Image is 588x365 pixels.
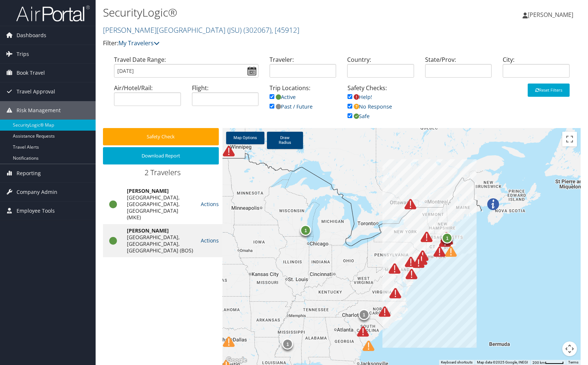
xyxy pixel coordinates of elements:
[420,55,498,84] div: State/Prov:
[224,355,249,365] a: Open this area in Google Maps (opens a new window)
[103,25,299,35] a: [PERSON_NAME][GEOGRAPHIC_DATA] (JSU)
[342,84,420,128] div: Safety Checks:
[103,39,421,48] p: Filter:
[16,5,90,22] img: airportal-logo.png
[17,45,29,63] span: Trips
[17,26,46,45] span: Dashboards
[17,202,55,220] span: Employee Tools
[108,84,186,112] div: Air/Hotel/Rail:
[562,341,577,356] button: Map camera controls
[523,4,581,26] a: [PERSON_NAME]
[300,225,311,236] div: 1
[264,84,342,118] div: Trip Locations:
[532,361,545,365] span: 200 km
[267,132,303,149] a: Draw Radius
[270,103,313,110] a: Past / Future
[127,234,193,254] div: [GEOGRAPHIC_DATA], [GEOGRAPHIC_DATA], [GEOGRAPHIC_DATA] (BOS)
[103,128,219,145] button: Safety Check
[348,103,392,110] a: No Response
[201,237,219,244] a: Actions
[497,55,575,84] div: City:
[127,188,193,194] div: [PERSON_NAME]
[528,84,570,97] button: Reset Filters
[224,355,249,365] img: Google
[477,360,528,364] span: Map data ©2025 Google, INEGI
[264,55,342,84] div: Traveler:
[282,339,293,350] div: 1
[562,132,577,146] button: Toggle fullscreen view
[530,360,566,365] button: Map Scale: 200 km per 47 pixels
[271,25,299,35] span: , [ 45912 ]
[17,101,61,120] span: Risk Management
[201,201,219,208] a: Actions
[103,167,222,181] div: 2 Travelers
[17,82,55,101] span: Travel Approval
[127,194,193,221] div: [GEOGRAPHIC_DATA], [GEOGRAPHIC_DATA], [GEOGRAPHIC_DATA] (MKE)
[118,39,160,47] a: My Travelers
[17,164,41,182] span: Reporting
[270,93,296,100] a: Active
[243,25,271,35] span: ( 302067 )
[348,93,372,100] a: Help!
[226,132,264,144] a: Map Options
[108,55,264,84] div: Travel Date Range:
[528,11,573,19] span: [PERSON_NAME]
[441,360,473,365] button: Keyboard shortcuts
[186,84,264,112] div: Flight:
[17,183,57,201] span: Company Admin
[103,5,421,20] h1: SecurityLogic®
[348,113,370,120] a: Safe
[442,233,453,244] div: 1
[17,64,45,82] span: Book Travel
[359,309,370,320] div: 1
[342,55,420,84] div: Country:
[127,227,193,234] div: [PERSON_NAME]
[568,360,578,364] a: Terms (opens in new tab)
[103,147,219,164] button: Download Report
